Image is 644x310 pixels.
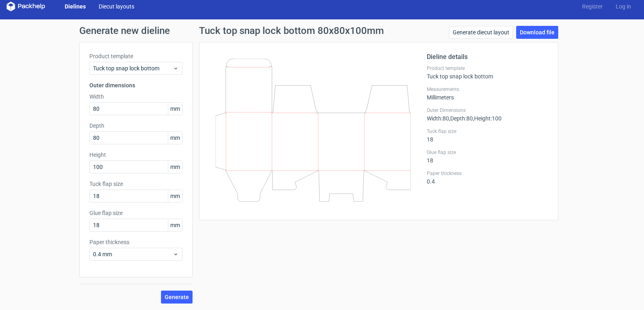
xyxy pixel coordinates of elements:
[89,209,182,217] label: Glue flap size
[93,64,173,72] span: Tuck top snap lock bottom
[89,180,182,188] label: Tuck flap size
[427,115,449,122] span: Width : 80
[576,2,609,11] a: Register
[93,250,173,258] span: 0.4 mm
[92,2,141,11] a: Diecut layouts
[168,161,182,173] span: mm
[427,149,548,164] div: 18
[89,52,182,60] label: Product template
[427,107,548,114] label: Outer Dimensions
[168,103,182,115] span: mm
[165,294,189,300] span: Generate
[427,52,548,62] h2: Dieline details
[449,115,473,122] span: , Depth : 80
[427,86,548,101] div: Millimeters
[89,151,182,159] label: Height
[89,93,182,101] label: Width
[58,2,92,11] a: Dielines
[427,170,548,185] div: 0.4
[427,128,548,143] div: 18
[427,170,548,177] label: Paper thickness
[609,2,638,11] a: Log in
[89,81,182,89] h3: Outer dimensions
[199,26,384,36] h1: Tuck top snap lock bottom 80x80x100mm
[427,128,548,135] label: Tuck flap size
[161,291,193,304] button: Generate
[427,65,548,80] div: Tuck top snap lock bottom
[168,219,182,231] span: mm
[89,122,182,130] label: Depth
[516,26,558,39] a: Download file
[427,65,548,72] label: Product template
[473,115,502,122] span: , Height : 100
[79,26,565,36] h1: Generate new dieline
[427,149,548,156] label: Glue flap size
[449,26,513,39] a: Generate diecut layout
[427,86,548,93] label: Measurements
[168,132,182,144] span: mm
[89,238,182,246] label: Paper thickness
[168,190,182,202] span: mm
